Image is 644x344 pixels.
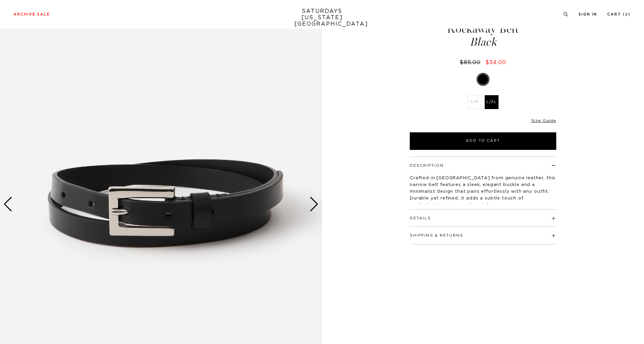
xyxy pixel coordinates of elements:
a: SATURDAYS[US_STATE][GEOGRAPHIC_DATA] [294,8,350,27]
small: 2 [625,13,628,16]
button: Add to Cart [410,132,556,150]
del: $85.00 [460,60,483,65]
p: Crafted in [GEOGRAPHIC_DATA] from genuine leather, this narrow belt features a sleek, elegant buc... [410,175,556,209]
span: $34.00 [485,60,506,65]
label: L/XL [485,95,499,109]
a: Archive Sale [14,12,50,16]
button: Shipping & Returns [410,234,463,237]
div: Previous slide [3,197,12,212]
a: Cart (2) [607,12,630,16]
button: Description [410,164,444,167]
div: Next slide [310,197,319,212]
a: Sign In [579,12,597,16]
h1: Rockaway Belt [409,24,557,48]
button: Details [410,216,431,220]
a: Size Guide [531,118,556,123]
span: Black [409,36,557,48]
